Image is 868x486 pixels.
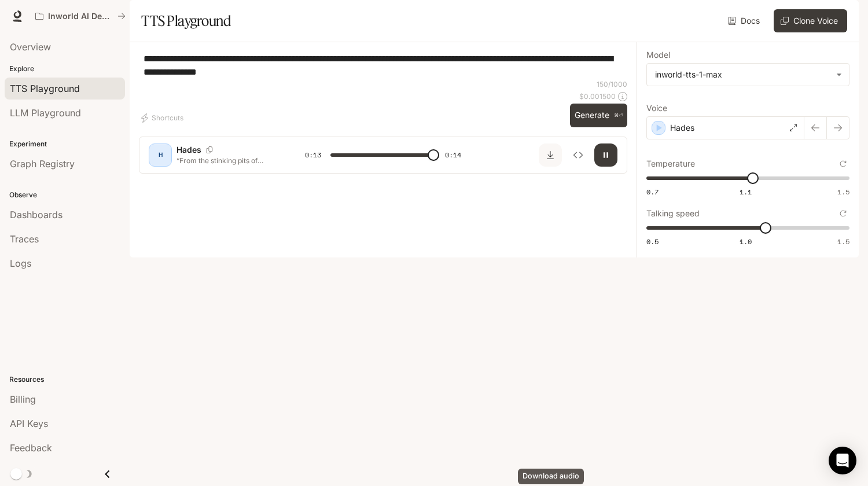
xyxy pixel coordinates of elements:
[647,64,849,86] div: inworld-tts-1-max
[829,447,856,474] div: Open Intercom Messenger
[837,237,849,246] span: 1.5
[837,207,849,220] button: Reset to default
[837,187,849,197] span: 1.5
[740,187,752,197] span: 1.1
[176,156,277,165] p: “From the stinking pits of [PERSON_NAME], [PERSON_NAME] and [PERSON_NAME] forth steel in hands, f...
[201,146,218,153] button: Copy Voice ID
[141,9,231,32] h1: TTS Playground
[837,157,849,170] button: Reset to default
[567,143,590,167] button: Inspect
[48,12,113,21] p: Inworld AI Demos
[579,91,616,101] p: $ 0.001500
[646,104,667,112] p: Voice
[646,187,659,197] span: 0.7
[655,69,830,80] div: inworld-tts-1-max
[139,109,188,127] button: Shortcuts
[726,9,764,32] a: Docs
[597,79,627,89] p: 150 / 1000
[176,144,201,156] p: Hades
[30,5,131,28] button: All workspaces
[774,9,847,32] button: Clone Voice
[518,469,584,484] div: Download audio
[646,51,670,59] p: Model
[151,146,170,164] div: H
[445,149,461,161] span: 0:14
[614,112,623,119] p: ⌘⏎
[646,237,659,246] span: 0.5
[670,122,694,134] p: Hades
[646,160,695,168] p: Temperature
[646,209,700,218] p: Talking speed
[305,149,321,161] span: 0:13
[539,143,562,167] button: Download audio
[570,104,627,127] button: Generate⌘⏎
[740,237,752,246] span: 1.0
